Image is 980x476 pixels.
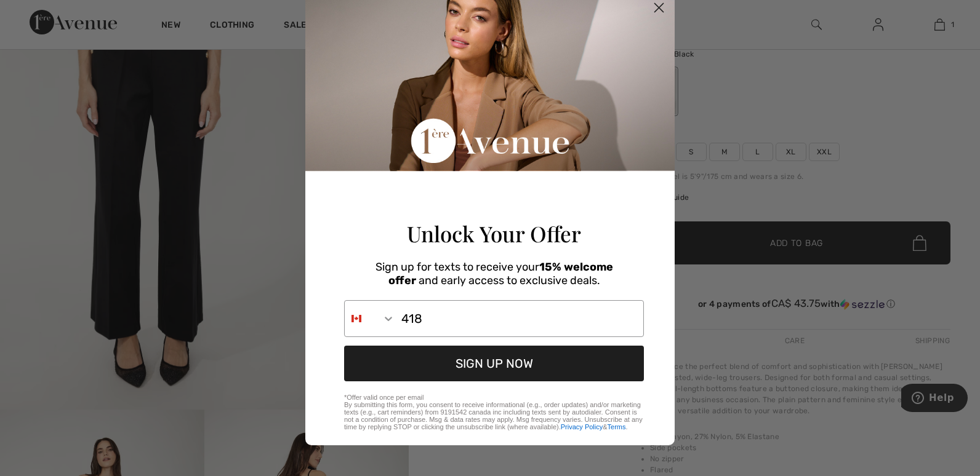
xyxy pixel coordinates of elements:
[351,314,361,323] img: Canada
[608,423,626,430] a: Terms
[419,274,600,287] span: and early access to exclusive deals.
[344,346,644,381] button: SIGN UP NOW
[344,394,644,430] p: *Offer valid once per email By submitting this form, you consent to receive informational (e.g., ...
[376,260,539,274] span: Sign up for texts to receive your
[407,219,581,248] span: Unlock Your Offer
[395,301,643,336] input: Phone Number
[561,423,603,430] a: Privacy Policy
[345,301,395,336] button: Search Countries
[28,9,53,20] span: Help
[388,260,613,287] span: 15% welcome offer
